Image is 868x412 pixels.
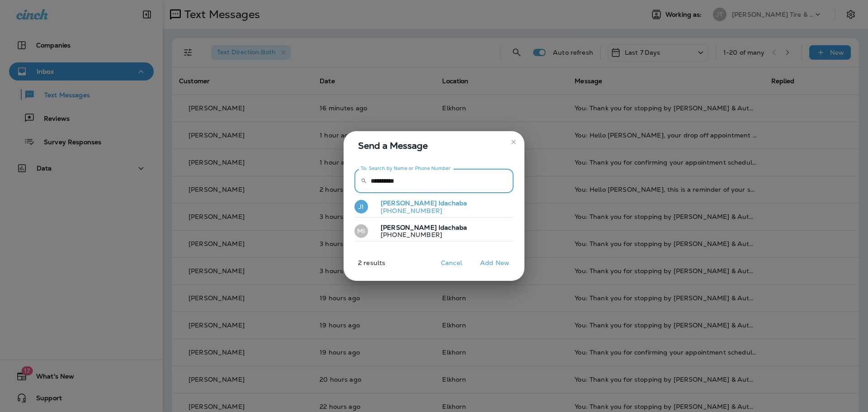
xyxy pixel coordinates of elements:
button: Cancel [434,256,468,270]
span: Send a Message [358,138,514,153]
div: JI [354,200,368,213]
button: JI[PERSON_NAME] Idachaba[PHONE_NUMBER] [354,197,514,218]
p: [PHONE_NUMBER] [373,207,467,214]
span: Idachaba [439,223,467,232]
button: MI[PERSON_NAME] Idachaba[PHONE_NUMBER] [354,221,514,242]
span: [PERSON_NAME] [381,199,437,207]
p: 2 results [340,259,385,274]
label: To: Search by Name or Phone Number [361,165,451,172]
button: close [506,135,521,149]
span: Idachaba [439,199,467,207]
div: MI [354,224,368,238]
button: Add New [476,256,514,270]
p: [PHONE_NUMBER] [373,231,467,238]
span: [PERSON_NAME] [381,223,437,232]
